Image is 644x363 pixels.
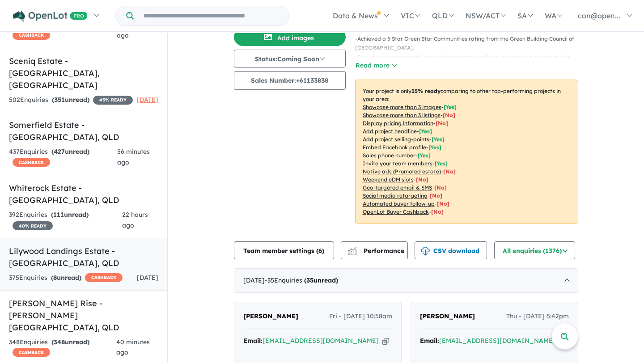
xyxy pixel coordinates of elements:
strong: ( unread) [52,96,89,104]
button: Performance [341,241,408,259]
span: 40 % READY [13,221,53,230]
span: [DATE] [137,96,158,104]
strong: Email: [243,337,263,345]
span: 6 [318,247,322,255]
button: Sales Number:+61133838 [234,71,346,90]
span: CASHBACK [13,348,50,357]
span: 348 [54,338,65,346]
div: [DATE] [234,268,578,293]
p: - Achieved a 5 Star Green Star Communities rating from the Green Building Council of [GEOGRAPHIC_... [355,34,585,53]
span: 57 minutes ago [117,21,149,39]
span: 40 minutes ago [116,338,150,357]
span: CASHBACK [13,31,50,40]
strong: ( unread) [51,338,89,346]
strong: ( unread) [304,276,338,284]
span: 8 [53,274,57,282]
u: Embed Facebook profile [363,144,426,151]
u: Automated buyer follow-up [363,200,435,207]
div: 502 Enquir ies [9,95,133,106]
span: Fri - [DATE] 10:58am [329,311,392,322]
span: [No] [437,200,449,207]
u: Native ads (Promoted estate) [363,168,441,175]
u: Display pricing information [363,120,433,127]
div: 348 Enquir ies [9,337,116,359]
span: 351 [54,96,65,104]
span: Thu - [DATE] 5:42pm [506,311,569,322]
span: con@open... [578,11,620,20]
span: [ No ] [443,112,455,118]
span: [DATE] [137,274,158,282]
strong: ( unread) [51,274,81,282]
strong: ( unread) [51,211,89,219]
span: [ Yes ] [444,104,457,110]
span: [No] [431,208,444,215]
span: CASHBACK [85,273,123,282]
u: Geo-targeted email & SMS [363,184,432,191]
h5: Whiterock Estate - [GEOGRAPHIC_DATA] , QLD [9,182,158,206]
img: line-chart.svg [348,247,356,252]
span: [No] [443,168,456,175]
button: Team member settings (6) [234,241,334,259]
img: Openlot PRO Logo White [13,11,88,22]
h5: Sceniq Estate - [GEOGRAPHIC_DATA] , [GEOGRAPHIC_DATA] [9,55,158,91]
span: [No] [434,184,447,191]
button: CSV download [415,241,487,259]
span: [PERSON_NAME] [243,312,298,320]
strong: ( unread) [51,148,89,156]
span: - 35 Enquir ies [265,276,338,284]
h5: [PERSON_NAME] Rise - [PERSON_NAME][GEOGRAPHIC_DATA] , QLD [9,297,158,333]
a: [EMAIL_ADDRESS][DOMAIN_NAME] [439,337,555,345]
span: [ Yes ] [432,136,445,143]
a: [PERSON_NAME] [420,311,475,322]
span: [ Yes ] [435,160,448,167]
span: 427 [54,148,65,156]
div: 392 Enquir ies [9,210,122,231]
div: 437 Enquir ies [9,147,117,168]
u: Social media retargeting [363,192,428,199]
div: 375 Enquir ies [9,273,123,283]
button: Add images [234,28,346,46]
p: - 5km of picturesque multi-use trails promoting walking, running and mountain bike riding for act... [355,53,585,71]
u: Weekend eDM slots [363,176,414,183]
h5: Lilywood Landings Estate - [GEOGRAPHIC_DATA] , QLD [9,245,158,269]
u: Invite your team members [363,160,432,167]
span: [ No ] [436,120,448,127]
span: [No] [416,176,428,183]
span: 111 [53,211,64,219]
button: Status:Coming Soon [234,50,346,68]
span: [No] [430,192,442,199]
input: Try estate name, suburb, builder or developer [136,6,287,25]
span: [ Yes ] [418,152,431,159]
u: Add project selling-points [363,136,429,143]
span: Performance [349,247,404,255]
u: OpenLot Buyer Cashback [363,208,429,215]
button: All enquiries (1376) [494,241,575,259]
h5: Somerfield Estate - [GEOGRAPHIC_DATA] , QLD [9,119,158,143]
span: CASHBACK [13,158,50,167]
u: Showcase more than 3 images [363,104,441,110]
button: Read more [355,60,397,71]
u: Sales phone number [363,152,415,159]
span: 22 hours ago [122,211,148,229]
span: 45 % READY [93,96,133,105]
span: [PERSON_NAME] [420,312,475,320]
span: 56 minutes ago [117,148,150,166]
u: Add project headline [363,128,417,135]
b: 35 % ready [411,88,441,94]
a: [PERSON_NAME] [243,311,298,322]
span: 35 [306,276,314,284]
u: Showcase more than 3 listings [363,112,441,118]
img: download icon [421,247,430,256]
span: [ Yes ] [428,144,441,151]
a: [EMAIL_ADDRESS][DOMAIN_NAME] [263,337,379,345]
img: bar-chart.svg [348,249,357,255]
button: Copy [382,336,389,346]
p: Your project is only comparing to other top-performing projects in your area: - - - - - - - - - -... [355,80,578,224]
strong: Email: [420,337,439,345]
span: [ Yes ] [419,128,432,135]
